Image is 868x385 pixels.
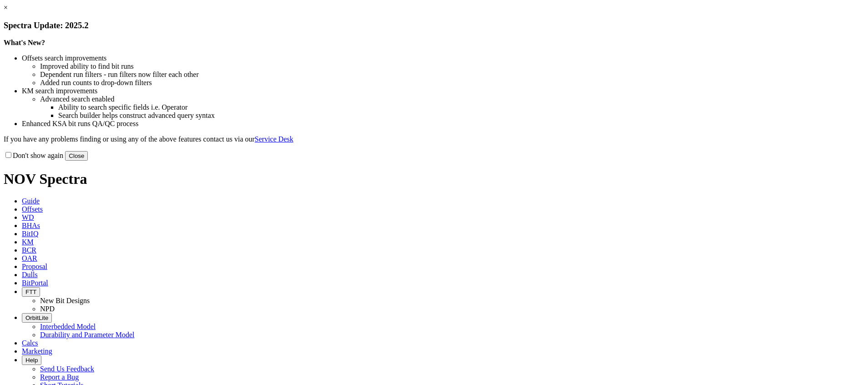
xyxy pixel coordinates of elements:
[22,271,38,279] span: Dulls
[4,152,63,159] label: Don't show again
[25,314,48,321] span: OrbitLite
[40,62,864,71] li: Improved ability to find bit runs
[22,205,43,213] span: Offsets
[22,238,34,246] span: KM
[40,95,864,103] li: Advanced search enabled
[40,71,864,79] li: Dependent run filters - run filters now filter each other
[40,323,96,330] a: Interbedded Model
[22,230,38,238] span: BitIQ
[22,347,52,355] span: Marketing
[22,263,47,270] span: Proposal
[4,171,864,187] h1: NOV Spectra
[40,305,55,313] a: NPD
[65,151,88,161] button: Close
[40,79,864,87] li: Added run counts to drop-down filters
[40,365,94,373] a: Send Us Feedback
[22,339,38,347] span: Calcs
[4,4,8,11] a: ×
[22,54,864,62] li: Offsets search improvements
[40,297,90,304] a: New Bit Designs
[5,152,11,158] input: Don't show again
[25,289,36,295] span: FTT
[25,357,38,364] span: Help
[22,254,37,262] span: OAR
[40,373,79,381] a: Report a Bug
[255,135,293,143] a: Service Desk
[4,135,864,143] p: If you have any problems finding or using any of the above features contact us via our
[22,246,36,254] span: BCR
[22,279,48,287] span: BitPortal
[4,20,864,30] h3: Spectra Update: 2025.2
[22,213,34,221] span: WD
[22,197,40,205] span: Guide
[22,87,864,95] li: KM search improvements
[4,39,45,46] strong: What's New?
[40,331,135,339] a: Durability and Parameter Model
[58,103,864,111] li: Ability to search specific fields i.e. Operator
[58,111,864,120] li: Search builder helps construct advanced query syntax
[22,222,40,229] span: BHAs
[22,120,864,128] li: Enhanced KSA bit runs QA/QC process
